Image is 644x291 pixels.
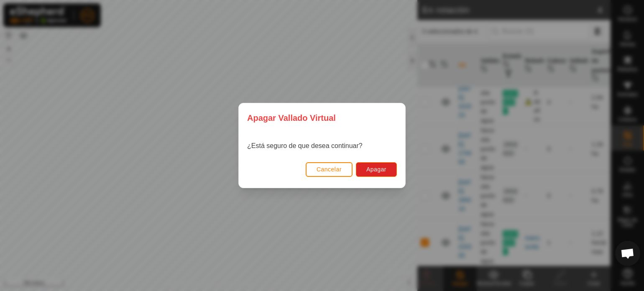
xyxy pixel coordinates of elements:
div: Chat abierto [615,241,640,266]
span: Cancelar [317,166,342,173]
p: ¿Está seguro de que desea continuar? [247,141,363,151]
span: Apagar [366,166,386,173]
button: Apagar [356,162,397,177]
button: Cancelar [306,162,353,177]
span: Apagar Vallado Virtual [247,112,336,124]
